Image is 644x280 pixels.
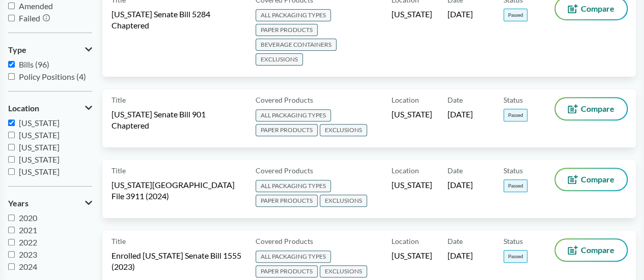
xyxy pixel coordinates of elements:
button: Type [8,41,92,58]
span: ALL PACKAGING TYPES [256,180,331,192]
span: Bills (96) [19,59,49,69]
span: [DATE] [447,250,473,261]
span: 2022 [19,237,37,247]
button: Compare [555,239,627,261]
span: Covered Products [256,165,313,176]
span: Compare [581,105,614,113]
span: [US_STATE] [391,9,432,20]
span: [DATE] [447,109,473,120]
span: PAPER PRODUCTS [256,195,318,207]
span: [US_STATE] [19,130,60,140]
span: Title [111,165,126,176]
span: Compare [581,5,614,13]
span: Title [111,95,126,105]
span: 2020 [19,213,37,223]
button: Compare [555,98,627,119]
input: 2023 [8,251,15,258]
span: Years [8,199,29,208]
button: Compare [555,169,627,190]
span: Passed [503,179,527,192]
span: EXCLUSIONS [320,195,367,207]
span: [US_STATE] [19,118,60,128]
span: Location [391,165,419,176]
span: Covered Products [256,95,313,105]
span: Compare [581,246,614,254]
span: Type [8,45,26,54]
span: 2024 [19,262,37,271]
span: Amended [19,1,53,11]
input: [US_STATE] [8,156,15,163]
span: ALL PACKAGING TYPES [256,251,331,263]
span: Status [503,236,523,246]
span: [DATE] [447,9,473,20]
span: [US_STATE] [19,142,60,152]
span: Passed [503,250,527,263]
span: PAPER PRODUCTS [256,124,318,136]
span: Compare [581,175,614,183]
span: [US_STATE] Senate Bill 901 Chaptered [111,109,243,131]
span: EXCLUSIONS [256,53,303,66]
span: Failed [19,13,40,23]
span: ALL PACKAGING TYPES [256,109,331,121]
span: Title [111,236,126,246]
span: [US_STATE] Senate Bill 5284 Chaptered [111,9,243,31]
span: PAPER PRODUCTS [256,24,318,36]
span: Location [8,104,39,113]
input: 2020 [8,214,15,221]
span: [US_STATE] [391,179,432,191]
input: Bills (96) [8,61,15,68]
input: Policy Positions (4) [8,73,15,80]
span: [US_STATE] [391,109,432,120]
span: PAPER PRODUCTS [256,265,318,277]
span: EXCLUSIONS [320,124,367,136]
input: [US_STATE] [8,119,15,126]
span: Policy Positions (4) [19,72,86,81]
input: [US_STATE] [8,144,15,150]
span: [DATE] [447,179,473,191]
span: Passed [503,109,527,121]
input: 2021 [8,227,15,233]
span: Passed [503,9,527,21]
span: ALL PACKAGING TYPES [256,9,331,21]
span: Date [447,165,463,176]
span: Location [391,236,419,246]
span: 2021 [19,225,37,235]
span: [US_STATE] [19,154,60,164]
button: Years [8,195,92,212]
input: [US_STATE] [8,168,15,175]
span: [US_STATE] [391,250,432,261]
span: Covered Products [256,236,313,246]
input: Failed [8,15,15,21]
span: Date [447,236,463,246]
input: Amended [8,3,15,9]
span: [US_STATE] [19,167,60,176]
input: [US_STATE] [8,132,15,138]
input: 2022 [8,239,15,245]
span: 2023 [19,250,37,259]
span: EXCLUSIONS [320,265,367,277]
input: 2024 [8,263,15,270]
span: BEVERAGE CONTAINERS [256,39,337,51]
span: [US_STATE][GEOGRAPHIC_DATA] File 3911 (2024) [111,179,243,202]
span: Date [447,95,463,105]
span: Status [503,165,523,176]
span: Location [391,95,419,105]
button: Location [8,100,92,117]
span: Enrolled [US_STATE] Senate Bill 1555 (2023) [111,250,243,272]
span: Status [503,95,523,105]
